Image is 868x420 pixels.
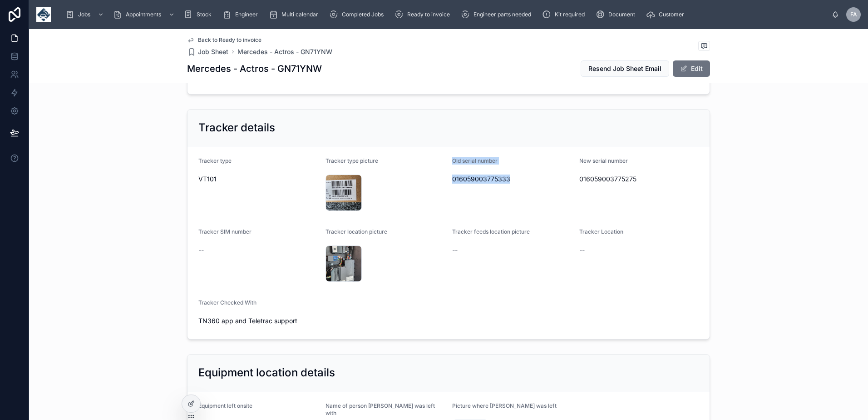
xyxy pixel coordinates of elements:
[187,47,228,56] a: Job Sheet
[673,60,710,77] button: Edit
[198,365,335,380] h2: Equipment location details
[187,62,322,75] h1: Mercedes - Actros - GN71YNW
[235,11,258,18] span: Engineer
[579,175,699,184] span: 016059003775275
[452,228,530,235] span: Tracker feeds location picture
[325,402,435,416] span: Name of person [PERSON_NAME] was left with
[458,6,538,23] a: Engineer parts needed
[452,245,458,255] span: --
[608,11,635,18] span: Document
[407,11,450,18] span: Ready to invoice
[326,6,390,23] a: Completed Jobs
[325,157,378,164] span: Tracker type picture
[198,157,232,164] span: Tracker type
[63,6,108,23] a: Jobs
[187,36,261,44] a: Back to Ready to invoice
[452,175,572,184] span: 016059003775333
[36,7,51,22] img: App logo
[325,228,387,235] span: Tracker location picture
[581,60,669,77] button: Resend Job Sheet Email
[392,6,456,23] a: Ready to invoice
[58,5,832,25] div: scrollable content
[452,157,498,164] span: Old serial number
[198,175,318,184] span: VT101
[198,120,275,135] h2: Tracker details
[579,245,585,255] span: --
[198,36,261,44] span: Back to Ready to invoice
[579,228,623,235] span: Tracker Location
[850,11,857,18] span: FA
[198,402,252,409] span: Equipment left onsite
[281,11,318,18] span: Multi calendar
[555,11,585,18] span: Kit required
[452,402,557,409] span: Picture where [PERSON_NAME] was left
[110,6,179,23] a: Appointments
[593,6,641,23] a: Document
[197,11,212,18] span: Stock
[181,6,218,23] a: Stock
[237,47,332,56] a: Mercedes - Actros - GN71YNW
[198,316,318,325] span: TN360 app and Teletrac support
[643,6,690,23] a: Customer
[342,11,384,18] span: Completed Jobs
[659,11,684,18] span: Customer
[579,157,628,164] span: New serial number
[198,228,252,235] span: Tracker SIM number
[539,6,591,23] a: Kit required
[198,299,256,306] span: Tracker Checked With
[266,6,325,23] a: Multi calendar
[473,11,531,18] span: Engineer parts needed
[78,11,90,18] span: Jobs
[198,47,228,56] span: Job Sheet
[198,245,204,255] span: --
[588,64,661,73] span: Resend Job Sheet Email
[126,11,161,18] span: Appointments
[220,6,264,23] a: Engineer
